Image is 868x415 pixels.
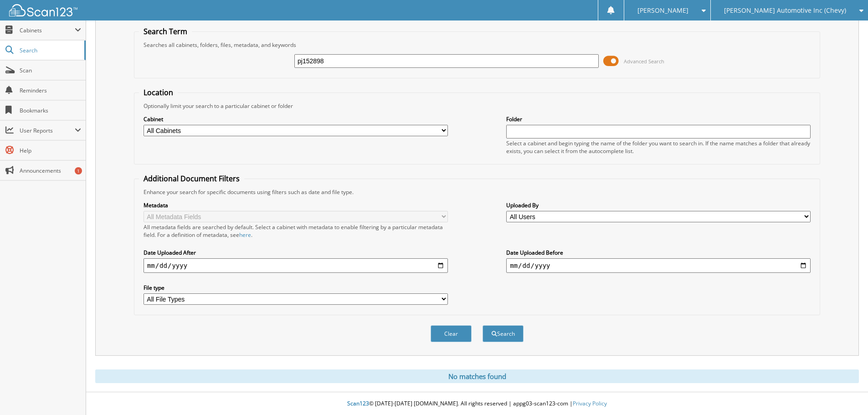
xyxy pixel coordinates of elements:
[139,41,815,49] div: Searches all cabinets, folders, files, metadata, and keywords
[506,201,811,209] label: Uploaded By
[20,67,81,74] span: Scan
[506,258,811,273] input: end
[431,325,472,342] button: Clear
[20,147,81,154] span: Help
[20,26,75,34] span: Cabinets
[20,46,80,54] span: Search
[20,127,75,134] span: User Reports
[144,284,448,292] label: File type
[139,174,244,184] legend: Additional Document Filters
[75,167,82,174] div: 1
[95,369,859,383] div: No matches found
[347,400,369,407] span: Scan123
[20,107,81,114] span: Bookmarks
[506,249,811,256] label: Date Uploaded Before
[9,4,77,16] img: scan123-logo-white.svg
[139,87,178,97] legend: Location
[20,167,81,174] span: Announcements
[144,223,448,239] div: All metadata fields are searched by default. Select a cabinet with metadata to enable filtering b...
[506,139,811,155] div: Select a cabinet and begin typing the name of the folder you want to search in. If the name match...
[483,325,524,342] button: Search
[86,393,868,415] div: © [DATE]-[DATE] [DOMAIN_NAME]. All rights reserved | appg03-scan123-com |
[144,258,448,273] input: start
[506,115,811,123] label: Folder
[139,102,815,110] div: Optionally limit your search to a particular cabinet or folder
[239,231,251,239] a: here
[144,115,448,123] label: Cabinet
[724,8,846,13] span: [PERSON_NAME] Automotive Inc (Chevy)
[20,87,81,94] span: Reminders
[139,26,192,36] legend: Search Term
[139,188,815,196] div: Enhance your search for specific documents using filters such as date and file type.
[573,400,607,407] a: Privacy Policy
[144,201,448,209] label: Metadata
[637,8,688,13] span: [PERSON_NAME]
[144,249,448,256] label: Date Uploaded After
[624,58,664,65] span: Advanced Search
